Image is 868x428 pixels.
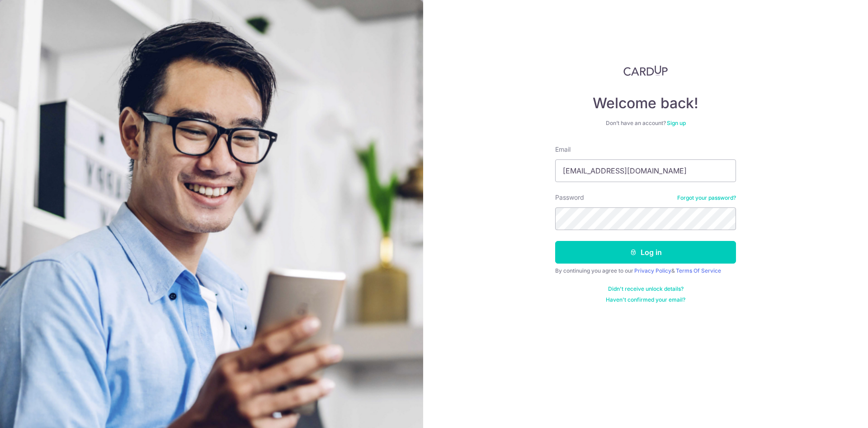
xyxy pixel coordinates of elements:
h4: Welcome back! [555,94,736,112]
a: Privacy Policy [634,267,671,274]
a: Terms Of Service [676,267,721,274]
a: Haven't confirmed your email? [606,296,685,303]
a: Forgot your password? [677,194,736,202]
img: CardUp Logo [623,65,668,76]
label: Password [555,193,584,202]
a: Didn't receive unlock details? [608,285,684,293]
input: Enter your Email [555,159,736,182]
div: By continuing you agree to our & [555,267,736,274]
label: Email [555,145,571,154]
div: Don’t have an account? [555,120,736,127]
a: Sign up [667,120,686,126]
button: Log in [555,241,736,264]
